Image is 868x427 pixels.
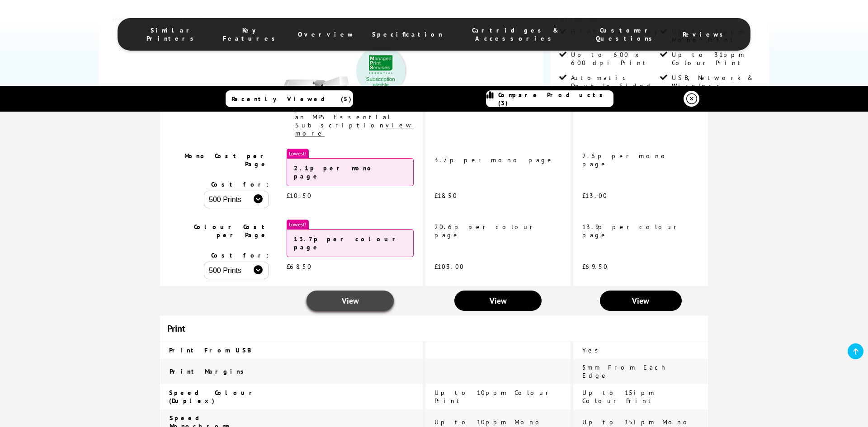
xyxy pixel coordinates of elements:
[582,389,656,405] span: Up to 15ipm Colour Print
[490,296,507,306] span: View
[294,164,375,180] strong: 2.1p per mono page
[287,192,312,200] span: £10.50
[498,91,613,107] span: Compare Products (3)
[140,26,205,42] span: Similar Printers
[298,30,354,38] span: Overview
[287,263,312,271] span: £68.50
[486,90,613,107] a: Compare Products (3)
[287,220,309,229] span: Lowest!
[454,291,542,311] a: View
[167,323,185,334] span: Print
[295,97,414,137] span: Save on your print costs with an MPS Essential Subscription
[295,121,414,137] u: view more
[571,51,658,67] span: Up to 600 x 600 dpi Print
[223,26,280,42] span: Key Features
[632,296,649,306] span: View
[434,389,552,405] span: Up to 10ppm Colour Print
[582,263,608,271] span: £69.50
[169,389,257,405] span: Speed Colour (Duplex)
[582,363,667,380] span: 5mm From Each Edge
[342,296,359,306] span: View
[287,149,309,158] span: Lowest!
[184,152,269,168] span: Mono Cost per Page
[211,180,269,188] span: Cost for:
[307,291,394,311] a: View
[672,74,759,90] span: USB, Network & Wireless
[589,26,665,42] span: Customer Questions
[582,346,603,354] span: Yes
[600,291,682,311] a: View
[434,192,458,200] span: £18.50
[571,74,658,98] span: Automatic Double Sided Printing
[434,223,536,239] span: 20.6p per colour page
[434,156,554,164] span: 3.7p per mono page
[211,251,269,259] span: Cost for:
[672,51,759,67] span: Up to 31ppm Colour Print
[461,26,571,42] span: Cartridges & Accessories
[582,223,680,239] span: 13.9p per colour page
[294,235,401,251] strong: 13.7p per colour page
[170,367,249,375] span: Print Margins
[226,90,353,107] a: Recently Viewed (5)
[372,30,443,38] span: Specification
[194,223,269,239] span: Colour Cost per Page
[582,152,670,168] span: 2.6p per mono page
[169,346,251,354] span: Print From USB
[231,95,352,103] span: Recently Viewed (5)
[683,30,728,38] span: Reviews
[434,263,464,271] span: £103.00
[582,192,608,200] span: £13.00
